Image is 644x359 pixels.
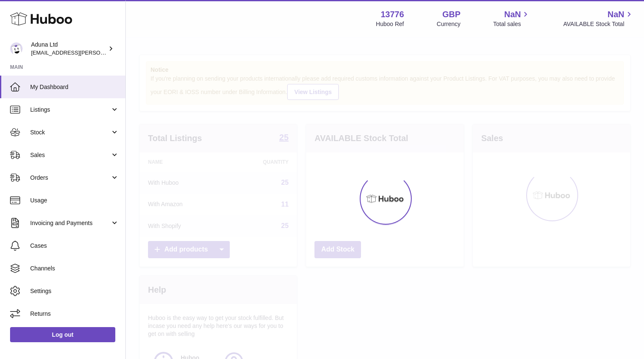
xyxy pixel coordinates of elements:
[30,106,110,114] span: Listings
[493,20,530,28] span: Total sales
[381,9,404,20] strong: 13776
[563,20,634,28] span: AVAILABLE Stock Total
[608,9,624,20] span: NaN
[10,327,115,342] a: Log out
[30,151,110,159] span: Sales
[30,128,110,136] span: Stock
[563,9,634,28] a: NaN AVAILABLE Stock Total
[376,20,404,28] div: Huboo Ref
[30,219,110,227] span: Invoicing and Payments
[10,42,23,55] img: deborahe.kamara@aduna.com
[31,49,213,56] span: [EMAIL_ADDRESS][PERSON_NAME][PERSON_NAME][DOMAIN_NAME]
[30,242,119,250] span: Cases
[504,9,521,20] span: NaN
[30,197,119,204] span: Usage
[30,310,119,318] span: Returns
[30,83,119,91] span: My Dashboard
[31,41,106,57] div: Aduna Ltd
[442,9,460,20] strong: GBP
[30,287,119,295] span: Settings
[493,9,530,28] a: NaN Total sales
[437,20,461,28] div: Currency
[30,174,110,182] span: Orders
[30,265,119,273] span: Channels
